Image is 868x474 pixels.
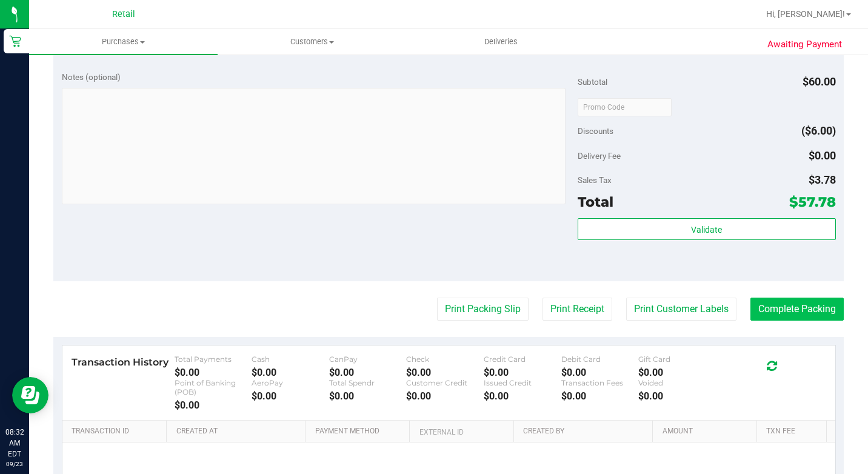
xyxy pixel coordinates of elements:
button: Validate [578,218,836,240]
div: Transaction Fees [561,378,639,387]
span: Sales Tax [578,175,612,185]
span: Purchases [29,36,218,47]
div: $0.00 [329,390,407,402]
a: Txn Fee [766,427,821,436]
span: $60.00 [803,75,836,88]
div: Credit Card [484,355,561,364]
div: Point of Banking (POB) [175,378,252,396]
span: Validate [691,225,722,235]
button: Complete Packing [750,298,844,321]
a: Created At [176,427,301,436]
a: Customers [218,29,406,55]
div: Check [406,355,484,364]
p: 09/23 [5,459,24,469]
a: Deliveries [407,29,595,55]
div: $0.00 [638,367,716,378]
a: Payment Method [315,427,405,436]
span: Subtotal [578,77,607,87]
iframe: Resource center [12,377,48,413]
a: Purchases [29,29,218,55]
div: Customer Credit [406,378,484,387]
div: $0.00 [561,367,639,378]
span: Notes (optional) [62,72,121,82]
span: Retail [112,9,135,19]
span: ($6.00) [801,124,836,137]
div: Total Payments [175,355,252,364]
a: Amount [663,427,752,436]
div: Total Spendr [329,378,407,387]
span: Hi, [PERSON_NAME]! [766,9,845,19]
div: Cash [252,355,329,364]
th: External ID [409,421,513,442]
input: Promo Code [578,98,672,116]
a: Created By [523,427,647,436]
div: $0.00 [484,367,561,378]
span: Discounts [578,120,613,142]
span: Delivery Fee [578,151,621,161]
div: $0.00 [175,399,252,411]
div: $0.00 [561,390,639,402]
div: $0.00 [638,390,716,402]
div: CanPay [329,355,407,364]
div: $0.00 [252,390,329,402]
inline-svg: Retail [9,35,21,47]
span: Deliveries [468,36,534,47]
span: $57.78 [789,193,836,210]
div: $0.00 [329,367,407,378]
a: Transaction ID [72,427,162,436]
button: Print Customer Labels [626,298,736,321]
div: Debit Card [561,355,639,364]
div: AeroPay [252,378,329,387]
button: Print Packing Slip [437,298,529,321]
span: Awaiting Payment [767,38,842,52]
span: Total [578,193,613,210]
div: Gift Card [638,355,716,364]
span: Customers [218,36,406,47]
div: Issued Credit [484,378,561,387]
div: $0.00 [252,367,329,378]
div: Voided [638,378,716,387]
div: $0.00 [406,367,484,378]
div: $0.00 [484,390,561,402]
div: $0.00 [175,367,252,378]
span: $0.00 [809,149,836,162]
div: $0.00 [406,390,484,402]
p: 08:32 AM EDT [5,427,24,459]
span: $3.78 [809,173,836,186]
button: Print Receipt [542,298,612,321]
